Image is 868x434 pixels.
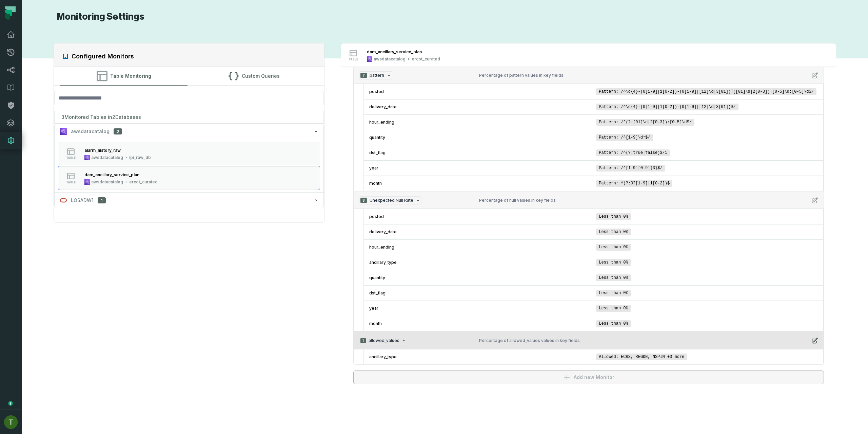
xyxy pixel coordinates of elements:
button: tableawsdatacataloglpi_raw_db [59,142,320,165]
span: 2 [114,128,122,135]
span: dst_flag [369,150,594,156]
span: dst_flag [369,290,594,296]
div: dam_ancillary_service_plan [84,172,139,177]
span: Unexpected Null Rate [370,198,413,203]
span: 7 [360,73,367,78]
span: Less than 0% [596,229,631,235]
div: awsdatacatalog2 [55,139,324,192]
div: awsdatacatalog [374,56,406,62]
button: LOSADW11 [55,193,324,208]
span: quantity [369,275,594,281]
span: 1 [98,197,106,204]
div: ercot_curated [129,179,158,185]
button: tableawsdatacatalogercot_curated [59,166,320,189]
button: 7patternPercentage of pattern values in key fields [354,67,824,84]
span: Less than 0% [596,244,631,251]
span: ancillary_type [369,354,594,360]
span: month [369,321,594,326]
span: Allowed: ECRS, REGDN, NSPIN +3 more [596,354,687,360]
div: awsdatacatalog [91,155,123,160]
span: table [66,156,76,160]
span: Less than 0% [596,320,631,327]
div: 8Unexpected Null RatePercentage of null values in key fields [354,209,824,331]
span: Less than 0% [596,259,631,266]
button: Custom Queries [190,67,318,85]
h1: Monitoring Settings [54,11,144,23]
span: pattern [370,73,384,78]
div: Percentage of null values in key fields [479,198,806,203]
button: 8Unexpected Null RatePercentage of null values in key fields [354,192,824,209]
div: Percentage of allowed_values values in key fields [479,338,806,343]
div: 1allowed_valuesPercentage of allowed_values values in key fields [354,349,824,365]
img: avatar of Tomer Galun [4,415,18,429]
div: awsdatacatalog [91,179,123,185]
span: quantity [369,135,594,140]
div: Tooltip anchor [7,400,14,406]
span: Pattern: /^(?:[01]\d|2[0-3]):[0-5]\d$/ [596,119,694,126]
div: lpi_raw_db [129,155,151,160]
span: table [349,58,358,61]
span: delivery_date [369,104,594,110]
button: Add new Monitor [353,370,824,384]
span: Pattern: /^[1-9][0-9]{3}$/ [596,165,665,171]
button: awsdatacatalog2 [55,124,324,139]
span: Pattern: /^\d{4}-(0[1-9]|1[0-2])-(0[1-9]|[12]\d|3[01])T([01]\d|2[0-3]):[0-5]\d:[0-5]\d$/ [596,88,816,95]
span: 8 [360,198,367,203]
div: 7patternPercentage of pattern values in key fields [354,84,824,191]
span: posted [369,89,594,94]
div: Percentage of pattern values in key fields [479,73,806,78]
span: posted [369,214,594,219]
span: table [66,181,76,184]
span: Less than 0% [596,305,631,312]
div: dam_ancillary_service_plan [367,49,422,54]
div: 3 Monitored Tables in 2 Databases [54,111,324,124]
span: hour_ending [369,120,594,125]
span: month [369,181,594,186]
span: Less than 0% [596,290,631,296]
span: Pattern: /^(?:true|false)$/i [596,149,670,156]
h2: Configured Monitors [72,52,134,61]
span: Less than 0% [596,213,631,220]
span: awsdatacatalog [71,128,110,135]
span: allowed_values [369,338,399,343]
span: delivery_date [369,229,594,235]
span: 1 [360,338,366,343]
span: year [369,165,594,171]
span: Less than 0% [596,274,631,281]
button: tableawsdatacatalogercot_curated [341,43,836,67]
button: Table Monitoring [60,67,188,85]
span: Pattern: /^\d{4}-(0[1-9]|1[0-2])-(0[1-9]|[12]\d|3[01])$/ [596,104,738,110]
span: LOSADW1 [71,197,94,204]
span: Pattern: /^[1-9]\d*$/ [596,134,653,141]
span: Pattern: ^(?:0?[1-9]|1[0-2])$ [596,180,672,187]
div: alarm_history_raw [84,148,121,153]
button: 1allowed_valuesPercentage of allowed_values values in key fields [354,332,824,349]
span: year [369,306,594,311]
div: ercot_curated [412,56,440,62]
span: ancillary_type [369,260,594,265]
span: hour_ending [369,245,594,250]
